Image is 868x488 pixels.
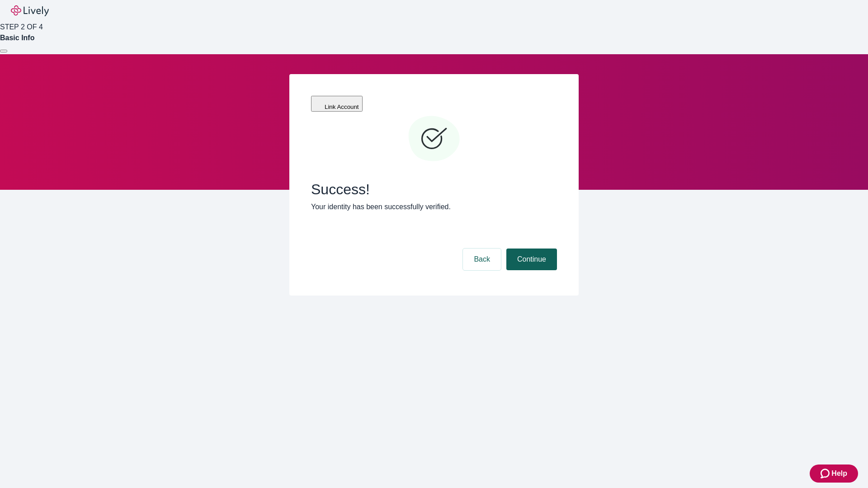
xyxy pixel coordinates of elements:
svg: Zendesk support icon [821,468,831,479]
button: Link Account [311,96,363,112]
img: Lively [11,5,49,16]
span: Help [831,468,847,479]
button: Continue [506,249,557,270]
span: Success! [311,181,557,198]
button: Back [463,249,501,270]
p: Your identity has been successfully verified. [311,202,557,212]
svg: Checkmark icon [407,112,461,166]
button: Zendesk support iconHelp [810,465,858,483]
